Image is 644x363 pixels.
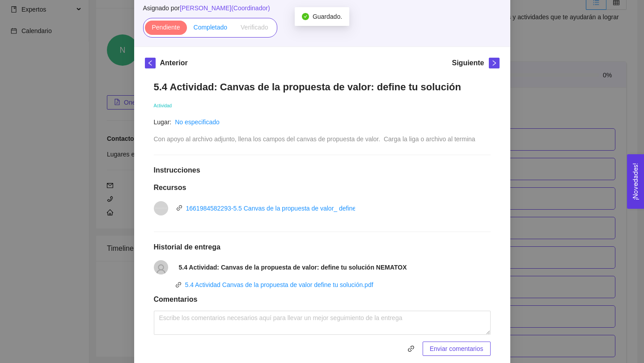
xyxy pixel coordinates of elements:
[154,243,491,252] h1: Historial de entrega
[154,81,491,93] h1: 5.4 Actividad: Canvas de la propuesta de valor: define tu solución
[302,13,309,20] span: check-circle
[154,295,491,304] h1: Comentarios
[154,166,491,175] h1: Instrucciones
[160,58,188,68] h5: Anterior
[154,183,491,192] h1: Recursos
[180,4,270,12] span: [PERSON_NAME] ( Coordinador )
[241,24,268,31] span: Verificado
[154,103,172,108] span: Actividad
[404,342,418,356] button: link
[452,58,484,68] h5: Siguiente
[489,60,499,66] span: right
[627,154,644,209] button: Open Feedback Widget
[404,345,418,352] span: link
[145,60,155,66] span: left
[489,58,500,68] button: right
[313,13,342,20] span: Guardado.
[175,282,182,288] span: link
[404,345,418,352] span: link
[179,264,407,271] strong: 5.4 Actividad: Canvas de la propuesta de valor: define tu solución NEMATOX
[154,207,167,208] span: vnd.openxmlformats-officedocument.presentationml.presentation
[430,344,483,354] span: Enviar comentarios
[145,58,156,68] button: left
[152,24,180,31] span: Pendiente
[194,24,228,31] span: Completado
[423,342,491,356] button: Enviar comentarios
[185,281,373,288] a: 5.4 Actividad Canvas de la propuesta de valor define tu solución.pdf
[186,205,402,212] a: 1661984582293-5.5 Canvas de la propuesta de valor_ define tu solución.pptx
[156,264,166,274] span: user
[143,3,501,13] span: Asignado por
[154,135,475,143] span: Con apoyo al archivo adjunto, llena los campos del canvas de propuesta de valor. Carga la liga o ...
[176,205,182,211] span: link
[175,118,220,126] a: No especificado
[154,117,172,127] article: Lugar:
